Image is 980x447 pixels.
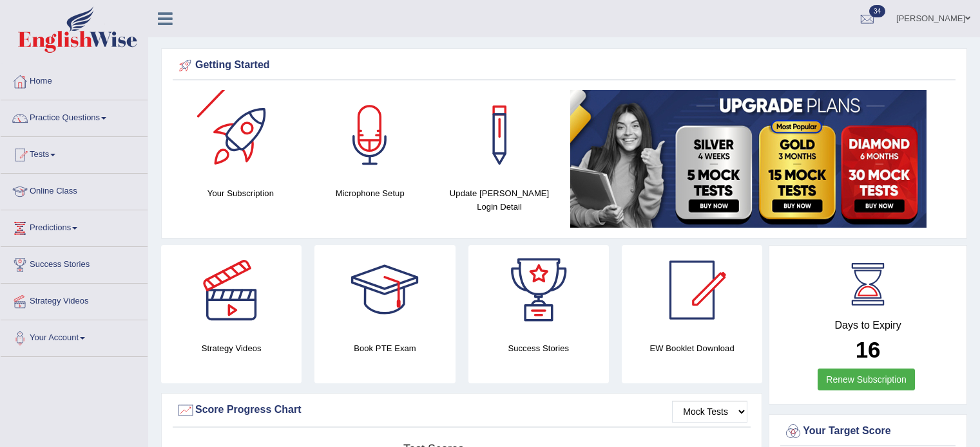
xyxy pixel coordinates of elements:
a: Practice Questions [1,100,148,132]
h4: Success Stories [468,342,609,355]
div: Getting Started [176,56,952,75]
div: Your Target Score [783,422,952,441]
div: Score Progress Chart [176,401,747,420]
h4: Update [PERSON_NAME] Login Detail [441,187,558,214]
a: Renew Subscription [818,369,915,390]
a: Predictions [1,210,148,242]
h4: Book PTE Exam [314,342,455,355]
a: Online Class [1,174,148,206]
img: small5.jpg [570,90,927,228]
span: 34 [869,5,885,17]
h4: Strategy Videos [161,342,302,355]
b: 16 [856,337,881,362]
h4: Your Subscription [182,187,299,200]
h4: Days to Expiry [783,320,952,331]
a: Strategy Videos [1,284,148,316]
a: Home [1,64,148,96]
a: Success Stories [1,247,148,279]
a: Your Account [1,320,148,352]
h4: Microphone Setup [312,187,428,200]
h4: EW Booklet Download [622,342,762,355]
a: Tests [1,137,148,169]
